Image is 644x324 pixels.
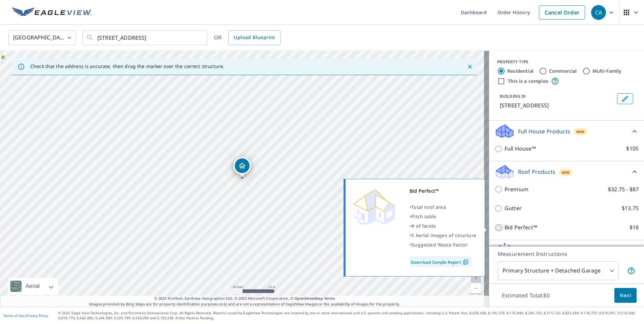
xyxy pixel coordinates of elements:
button: Next [614,288,637,303]
p: | [3,314,48,318]
label: Multi-Family [592,68,622,74]
p: Full House Products [518,127,570,135]
div: Solar ProductsNew [494,243,639,259]
div: Aerial [8,278,58,295]
p: BUILDING ID [500,93,526,99]
span: New [561,170,570,175]
div: Aerial [24,278,42,295]
span: Pitch table [411,213,436,220]
img: Pdf Icon [461,259,470,265]
p: $32.75 - $87 [608,185,639,194]
p: [STREET_ADDRESS] [500,101,614,109]
p: Check that the address is accurate, then drag the marker over the correct structure. [30,63,224,69]
label: This is a complex [508,78,548,85]
img: EV Logo [12,7,92,18]
a: Cancel Order [539,5,585,20]
span: Upload Blueprint [234,33,275,42]
div: Dropped pin, building 1, Residential property, 4910 SE 65th Ave Portland, OR 97206 [233,157,251,178]
button: Edit building 1 [617,93,633,104]
p: Measurement Instructions [498,250,635,258]
div: • [410,212,476,221]
p: Roof Products [518,168,555,176]
div: • [410,231,476,240]
a: OpenStreetMap [294,296,323,301]
a: Terms [324,296,335,301]
span: Next [620,291,631,300]
p: Estimated Total: $0 [496,288,555,303]
div: Roof ProductsNew [494,164,639,180]
p: $18 [630,223,639,232]
p: Bid Perfect™ [505,223,537,232]
a: Terms of Use [3,313,24,318]
span: Your report will include the primary structure and a detached garage if one exists. [627,267,635,275]
div: Primary Structure + Detached Garage [498,261,618,280]
span: 5 Aerial images of structure [411,232,476,238]
a: Privacy Policy [26,313,48,318]
div: PROPERTY TYPE [497,59,636,65]
a: Upload Blueprint [228,30,280,45]
span: © 2025 TomTom, Earthstar Geographics SIO, © 2025 Microsoft Corporation, © [154,296,335,301]
div: • [410,202,476,212]
div: CA [591,5,606,20]
p: $13.75 [622,204,639,213]
p: © 2025 Eagle View Technologies, Inc. and Pictometry International Corp. All Rights Reserved. Repo... [58,311,641,321]
button: Close [465,62,474,71]
a: Download Sample Report [410,256,472,267]
div: • [410,221,476,231]
div: OR [214,30,281,45]
span: Total roof area [411,204,446,210]
span: # of facets [411,223,436,229]
div: Bid Perfect™ [410,186,476,196]
span: New [576,129,585,134]
span: Suggested Waste Factor [411,241,468,248]
div: • [410,240,476,250]
p: Gutter [505,204,522,213]
label: Residential [507,68,534,74]
div: Full House ProductsNew [494,123,639,139]
input: Search by address or latitude-longitude [97,28,193,47]
p: Premium [505,185,528,194]
p: Full House™ [505,144,536,153]
a: Current Level 20, Zoom Out [471,283,481,293]
div: [GEOGRAPHIC_DATA] [8,28,76,47]
label: Commercial [549,68,577,74]
p: $105 [626,144,639,153]
img: Premium [351,186,398,227]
